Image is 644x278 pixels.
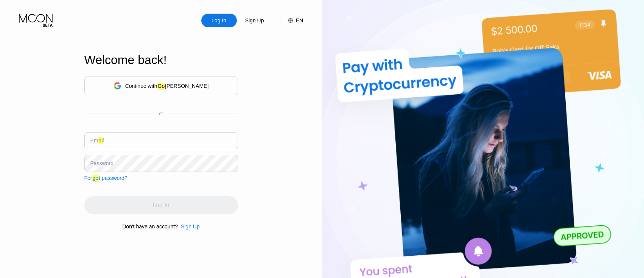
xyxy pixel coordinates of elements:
[98,137,103,144] em: ai
[244,17,265,24] div: Sign Up
[296,17,303,23] div: EN
[157,83,165,89] em: Go
[84,53,238,67] div: Welcome back!
[92,175,99,181] em: go
[90,137,104,144] div: Em l
[280,14,303,27] div: EN
[84,77,238,95] div: Continue withGo[PERSON_NAME]
[201,14,237,27] div: Log In
[211,17,227,24] div: Log In
[159,111,163,116] div: or
[178,223,200,230] div: Sign Up
[237,14,272,27] div: Sign Up
[84,175,128,181] div: For t password?
[122,223,178,230] div: Don't have an account?
[125,83,209,89] div: Continue with [PERSON_NAME]
[84,175,128,181] div: Forgot password?
[90,160,114,166] div: Password
[181,223,200,230] div: Sign Up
